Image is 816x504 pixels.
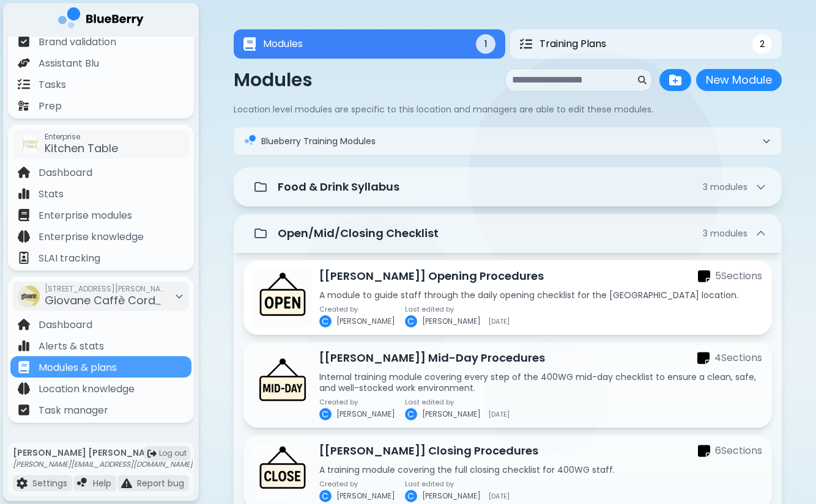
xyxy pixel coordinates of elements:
[18,166,30,178] img: file icon
[710,227,747,239] span: module s
[319,480,395,488] p: Created by
[39,230,144,244] p: Enterprise knowledge
[715,269,762,283] p: 5 Section s
[18,35,30,48] img: file icon
[319,305,395,313] p: Created by
[39,382,135,396] p: Location knowledge
[715,444,762,458] p: 6 Section s
[18,230,30,243] img: file icon
[253,268,312,327] img: [Giovane Cordova] Opening Procedures
[698,444,710,458] img: sections icon
[697,351,710,365] img: sections icon
[319,442,538,459] p: [[PERSON_NAME]] Closing Procedures
[18,382,30,395] img: file icon
[39,251,100,266] p: SLAI tracking
[18,361,30,373] img: file icon
[407,409,414,420] span: C
[39,318,92,332] p: Dashboard
[422,491,481,501] span: [PERSON_NAME]
[18,188,30,200] img: file icon
[39,78,66,92] p: Tasks
[669,74,681,86] img: folder plus icon
[18,404,30,416] img: file icon
[18,340,30,352] img: file icon
[32,478,67,489] p: Settings
[45,141,118,156] span: Kitchen Table
[696,69,782,91] button: New Module
[18,285,40,307] img: company thumbnail
[18,78,30,90] img: file icon
[243,342,772,428] a: [Giovane Cordova] Mid-Day Procedures[[PERSON_NAME]] Mid-Day Proceduressections icon4SectionsInter...
[244,135,256,147] img: training icon
[484,38,487,49] span: 1
[39,56,99,71] p: Assistant Blu
[322,316,328,327] span: C
[510,29,782,59] button: Training PlansTraining Plans2
[422,409,481,419] span: [PERSON_NAME]
[18,57,30,69] img: file icon
[336,491,395,501] span: [PERSON_NAME]
[407,491,414,502] span: C
[45,293,176,308] span: Giovane Caffè Cordova
[234,29,505,59] button: ModulesModules1
[20,134,40,154] img: company thumbnail
[520,38,532,50] img: Training Plans
[18,252,30,264] img: file icon
[13,459,193,469] p: [PERSON_NAME][EMAIL_ADDRESS][DOMAIN_NAME]
[319,398,395,406] p: Created by
[319,268,544,285] p: [[PERSON_NAME]] Opening Procedures
[243,37,256,51] img: Modules
[93,478,111,489] p: Help
[278,225,439,242] p: Open/Mid/Closing Checklist
[261,136,376,147] span: Blueberry Training Modules
[39,360,117,375] p: Modules & plans
[405,305,510,313] p: Last edited by
[39,208,132,223] p: Enterprise modules
[319,349,545,367] p: [[PERSON_NAME]] Mid-Day Procedures
[137,478,184,489] p: Report bug
[39,166,92,180] p: Dashboard
[488,318,510,325] span: [DATE]
[760,38,765,49] span: 2
[234,69,313,91] p: Modules
[422,316,481,326] span: [PERSON_NAME]
[39,339,104,354] p: Alerts & stats
[234,128,781,155] button: training iconBlueberry Training Modules
[407,316,414,327] span: C
[39,35,116,49] p: Brand validation
[714,351,762,365] p: 4 Section s
[405,480,510,488] p: Last edited by
[243,260,772,335] a: [Giovane Cordova] Opening Procedures[[PERSON_NAME]] Opening Proceduressections icon5SectionsA mod...
[319,371,762,393] p: Internal training module covering every step of the 400WG mid-day checklist to ensure a clean, sa...
[319,290,762,301] p: A module to guide staff through the daily opening checklist for the [GEOGRAPHIC_DATA] location.
[703,228,747,239] span: 3
[147,449,157,458] img: logout
[336,316,395,326] span: [PERSON_NAME]
[45,284,167,294] span: [STREET_ADDRESS][PERSON_NAME]
[540,37,606,51] span: Training Plans
[253,443,312,502] img: [Giovane Cordova] Closing Procedures
[698,269,710,283] img: sections icon
[263,37,303,51] span: Modules
[13,447,193,458] p: [PERSON_NAME] [PERSON_NAME]
[39,187,64,202] p: Stats
[253,356,312,414] img: [Giovane Cordova] Mid-Day Procedures
[336,409,395,419] span: [PERSON_NAME]
[322,491,328,502] span: C
[159,448,187,458] span: Log out
[710,181,747,193] span: module s
[77,478,88,489] img: file icon
[322,409,328,420] span: C
[45,132,118,142] span: Enterprise
[121,478,132,489] img: file icon
[234,104,782,115] p: Location level modules are specific to this location and managers are able to edit these modules.
[18,318,30,331] img: file icon
[18,209,30,221] img: file icon
[18,100,30,112] img: file icon
[703,181,747,192] span: 3
[405,398,510,406] p: Last edited by
[278,178,399,195] p: Food & Drink Syllabus
[638,76,647,84] img: search icon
